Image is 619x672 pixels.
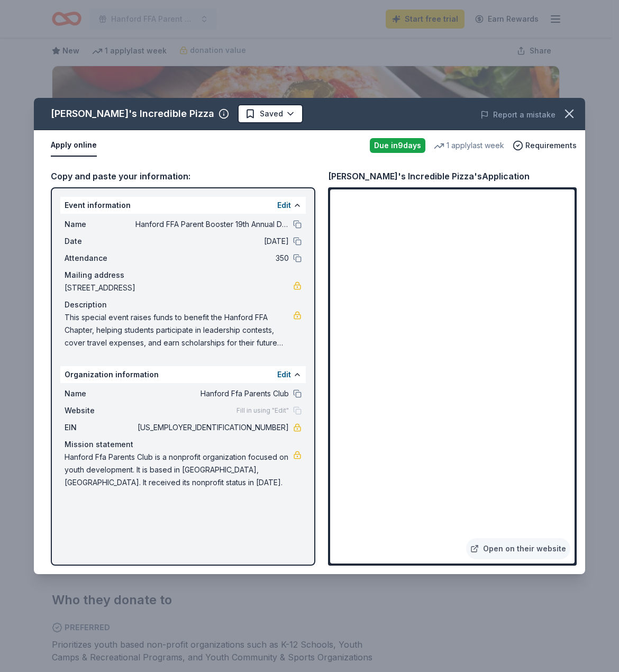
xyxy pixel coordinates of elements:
[65,298,302,311] div: Description
[260,107,283,120] span: Saved
[135,421,289,434] span: [US_EMPLOYER_IDENTIFICATION_NUMBER]
[65,451,293,489] span: Hanford Ffa Parents Club is a nonprofit organization focused on youth development. It is based in...
[65,218,135,231] span: Name
[65,421,135,434] span: EIN
[65,387,135,400] span: Name
[277,199,291,212] button: Edit
[51,169,315,183] div: Copy and paste your information:
[135,235,289,248] span: [DATE]
[135,218,289,231] span: Hanford FFA Parent Booster 19th Annual Dinner
[65,281,293,294] span: [STREET_ADDRESS]
[65,404,135,417] span: Website
[60,197,306,214] div: Event information
[466,538,570,559] a: Open on their website
[65,311,293,349] span: This special event raises funds to benefit the Hanford FFA Chapter, helping students participate ...
[238,104,303,123] button: Saved
[434,139,504,152] div: 1 apply last week
[65,252,135,265] span: Attendance
[330,189,575,564] iframe: To enrich screen reader interactions, please activate Accessibility in Grammarly extension settings
[135,387,289,400] span: Hanford Ffa Parents Club
[277,368,291,381] button: Edit
[51,105,214,122] div: [PERSON_NAME]'s Incredible Pizza
[370,138,425,153] div: Due in 9 days
[328,169,530,183] div: [PERSON_NAME]'s Incredible Pizza's Application
[513,139,577,152] button: Requirements
[65,269,302,281] div: Mailing address
[525,139,577,152] span: Requirements
[480,108,556,121] button: Report a mistake
[51,134,97,157] button: Apply online
[65,438,302,451] div: Mission statement
[65,235,135,248] span: Date
[236,406,289,415] span: Fill in using "Edit"
[60,366,306,383] div: Organization information
[135,252,289,265] span: 350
